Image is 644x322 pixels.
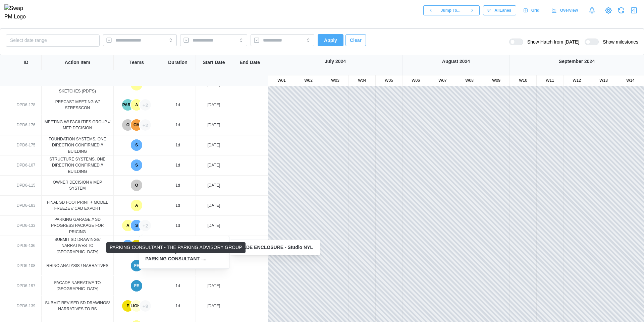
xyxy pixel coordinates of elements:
[402,77,429,84] div: W06
[122,300,133,312] div: E
[175,182,180,189] div: 1d
[131,280,142,292] div: FE
[175,162,180,169] div: 1d
[208,303,220,309] div: [DATE]
[122,240,133,251] div: S
[44,280,111,292] div: FACADE NARRATIVE TO [GEOGRAPHIC_DATA]
[131,260,142,271] div: FE
[376,77,402,84] div: W05
[175,283,180,289] div: 1d
[17,283,36,289] div: DPD6-197
[268,77,295,84] div: W01
[4,4,32,21] img: Swap PM Logo
[10,38,47,43] span: Select date range
[17,202,36,209] div: DPD6-183
[140,99,151,111] div: +2
[586,5,598,16] a: Notifications
[441,6,461,15] span: Jump To...
[44,136,111,155] div: FOUNDATION SYSTEMS, ONE DIRECTION CONFIRMED // BUILDING
[17,162,36,169] div: DPD6-107
[17,182,36,189] div: DPD6-115
[44,216,111,235] div: PARKING GARAGE // SD PROGRESS PACKAGE FOR PRICING
[131,240,142,251] div: EM
[17,102,36,108] div: DPD6-178
[494,6,511,15] span: All Lanes
[616,6,626,15] button: Refresh Grid
[131,300,142,312] div: LIGHT
[402,58,509,65] div: August 2024
[590,77,617,84] div: W13
[140,300,151,312] div: +9
[456,77,483,84] div: W08
[17,222,36,229] div: DPD6-133
[122,99,133,111] div: PARK
[599,39,638,45] span: Show milestones
[563,77,590,84] div: W12
[131,139,142,151] div: S
[44,263,111,269] div: RHINO ANALYSIS / NARRATIVES
[17,243,36,249] div: DPD6-136
[239,59,260,66] div: End Date
[268,58,402,65] div: July 2024
[175,222,180,229] div: 1d
[523,39,579,45] span: Show Hatch from [DATE]
[44,119,111,131] div: MEETING W/ FACILITIES GROUP // MEP DECISION
[629,6,639,15] button: Open Drawer
[44,237,111,255] div: SUBMIT SD DRAWINGS/ NARRATIVES TO [GEOGRAPHIC_DATA]
[483,77,509,84] div: W09
[131,220,142,231] div: S
[350,35,362,46] span: Clear
[131,180,142,191] div: O
[175,102,180,108] div: 1d
[131,159,142,171] div: S
[208,283,220,289] div: [DATE]
[17,122,36,128] div: DPD6-176
[140,119,151,131] div: +2
[560,6,578,15] span: Overview
[203,59,225,66] div: Start Date
[175,202,180,209] div: 1d
[175,122,180,128] div: 1d
[429,77,456,84] div: W07
[17,303,36,309] div: DPD6-139
[175,303,180,309] div: 1d
[208,162,220,169] div: [DATE]
[145,255,206,263] div: PARKING CONSULTANT -...
[510,58,644,65] div: September 2024
[168,59,187,66] div: Duration
[604,6,613,15] a: View Project
[322,77,348,84] div: W03
[44,99,111,111] div: PRECAST MEETING W/ STRESSCON
[65,59,90,66] div: Action Item
[208,142,220,148] div: [DATE]
[324,35,337,46] span: Apply
[349,77,375,84] div: W04
[44,156,111,175] div: STRUCTURE SYSTEMS, ONE DIRECTION CONFIRMED // BUILDING
[208,222,220,229] div: [DATE]
[17,263,36,269] div: DPD6-108
[44,179,111,192] div: OWNER DECISION // MEP SYSTEM
[531,6,540,15] span: Grid
[140,220,151,231] div: +2
[208,122,220,128] div: [DATE]
[208,202,220,209] div: [DATE]
[24,59,29,66] div: ID
[131,99,142,111] div: A
[44,300,111,312] div: SUBMIT REVISED SD DRAWINGS/ NARRATIVES TO RS
[17,142,36,148] div: DPD6-175
[122,220,133,231] div: A
[295,77,322,84] div: W02
[233,244,313,251] div: FACADE ENCLOSURE - Studio NYL
[129,59,144,66] div: Teams
[510,77,536,84] div: W10
[106,242,246,253] div: PARKING CONSULTANT - THE PARKING ADVISORY GROUP
[131,200,142,211] div: A
[131,119,142,131] div: CM
[44,199,111,212] div: FINAL SD FOOTPRINT + MODEL FREEZE // CAD EXPORT
[175,142,180,148] div: 1d
[617,77,644,84] div: W14
[208,182,220,189] div: [DATE]
[537,77,563,84] div: W11
[208,102,220,108] div: [DATE]
[122,119,133,131] div: O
